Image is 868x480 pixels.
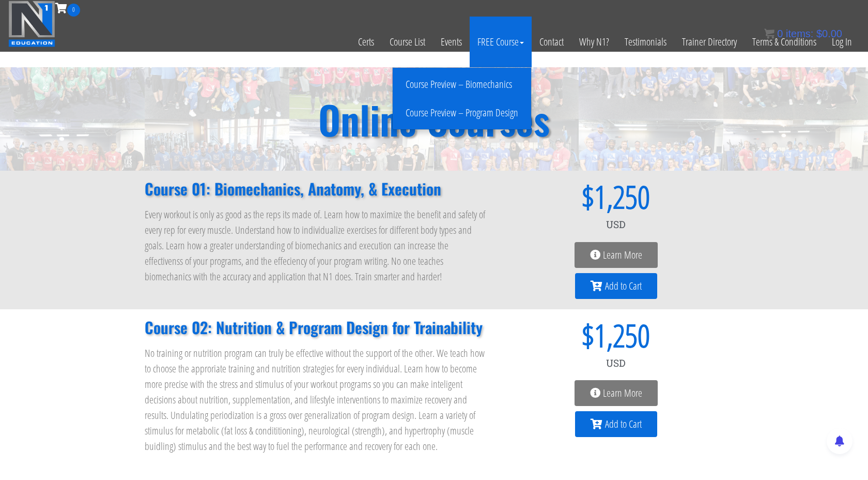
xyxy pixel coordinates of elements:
span: 0 [777,28,783,39]
div: USD [508,351,723,376]
span: $ [816,28,822,39]
span: Learn More [603,250,642,260]
a: Log In [824,17,860,67]
span: 1,250 [594,181,650,212]
h2: Course 01: Biomechanics, Anatomy, & Execution [145,181,488,197]
img: icon11.png [764,28,774,39]
a: 0 [55,1,80,15]
a: FREE Course [470,17,532,67]
a: Learn More [575,242,658,268]
a: Trainer Directory [674,17,745,67]
a: Why N1? [571,17,617,67]
span: Add to Cart [605,281,642,291]
span: 1,250 [594,320,650,351]
a: Certs [350,17,382,67]
div: USD [508,212,723,237]
a: Course Preview – Biomechanics [395,76,529,94]
span: items: [786,28,813,39]
p: No training or nutrition program can truly be effective without the support of the other. We teac... [145,346,488,454]
a: Learn More [575,380,658,406]
span: Learn More [603,388,642,398]
span: $ [508,181,594,212]
p: Every workout is only as good as the reps its made of. Learn how to maximize the benefit and safe... [145,207,488,284]
a: Add to Cart [575,273,657,299]
img: n1-education [8,1,55,47]
a: Terms & Conditions [745,17,824,67]
a: Add to Cart [575,411,657,437]
a: 0 items: $0.00 [764,28,842,39]
bdi: 0.00 [816,28,842,39]
span: $ [508,320,594,351]
h2: Online Courses [318,100,550,139]
span: 0 [67,4,80,17]
a: Testimonials [617,17,674,67]
h2: Course 02: Nutrition & Program Design for Trainability [145,320,488,335]
a: Events [433,17,470,67]
a: Course Preview – Program Design [395,104,529,122]
a: Course List [382,17,433,67]
a: Contact [532,17,571,67]
span: Add to Cart [605,419,642,429]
